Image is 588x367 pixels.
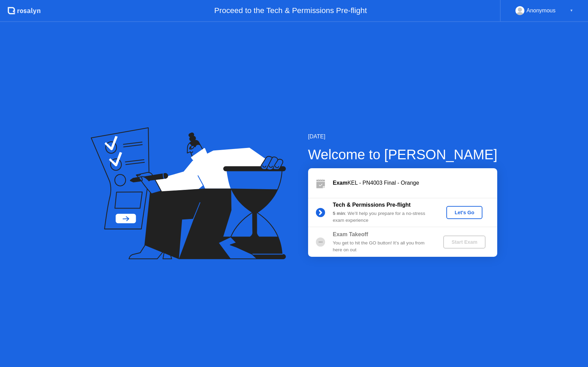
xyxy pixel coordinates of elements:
[333,202,411,208] b: Tech & Permissions Pre-flight
[443,236,486,249] button: Start Exam
[333,180,348,186] b: Exam
[526,6,556,15] div: Anonymous
[308,133,498,141] div: [DATE]
[446,206,482,219] button: Let's Go
[446,239,483,245] div: Start Exam
[333,211,345,216] b: 5 min
[333,210,432,224] div: : We’ll help you prepare for a no-stress exam experience
[570,6,573,15] div: ▼
[333,240,432,254] div: You get to hit the GO button! It’s all you from here on out
[333,179,497,187] div: KEL - PN4003 Final - Orange
[449,210,480,215] div: Let's Go
[333,231,368,237] b: Exam Takeoff
[308,144,498,165] div: Welcome to [PERSON_NAME]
